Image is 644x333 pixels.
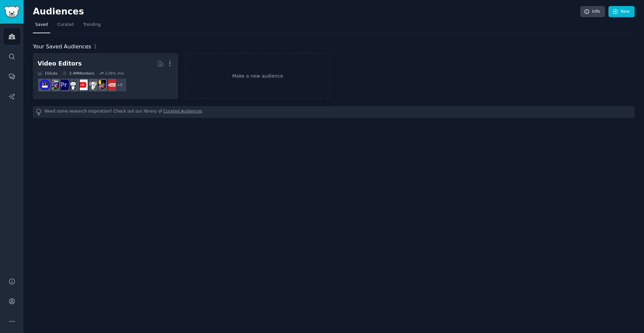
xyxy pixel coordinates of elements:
[62,71,94,76] div: 2.4M Members
[40,80,50,90] img: VideoEditors
[33,6,580,17] h2: Audiences
[87,80,97,90] img: videography
[58,80,69,90] img: premiere
[96,80,106,90] img: VideoEditing
[38,71,58,76] div: 15 Sub s
[33,19,50,33] a: Saved
[580,6,605,17] a: Info
[185,53,330,99] a: Make a new audience
[38,59,82,68] div: Video Editors
[77,80,88,90] img: youtubers
[105,71,124,76] div: 2.06 % /mo
[68,80,78,90] img: gopro
[113,78,127,92] div: + 7
[83,22,101,28] span: Trending
[4,6,19,18] img: GummySearch logo
[81,19,103,33] a: Trending
[608,6,635,17] a: New
[55,19,76,33] a: Curated
[105,80,116,90] img: NewTubers
[57,22,74,28] span: Curated
[33,53,178,99] a: Video Editors15Subs2.4MMembers2.06% /mo+7NewTubersVideoEditingvideographyyoutubersgopropremiereed...
[33,43,91,51] span: Your Saved Audiences
[163,109,202,116] a: Curated Audiences
[94,43,97,50] span: 1
[35,22,48,28] span: Saved
[33,106,635,118] div: Need some research inspiration? Check out our library of
[49,80,59,90] img: editors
